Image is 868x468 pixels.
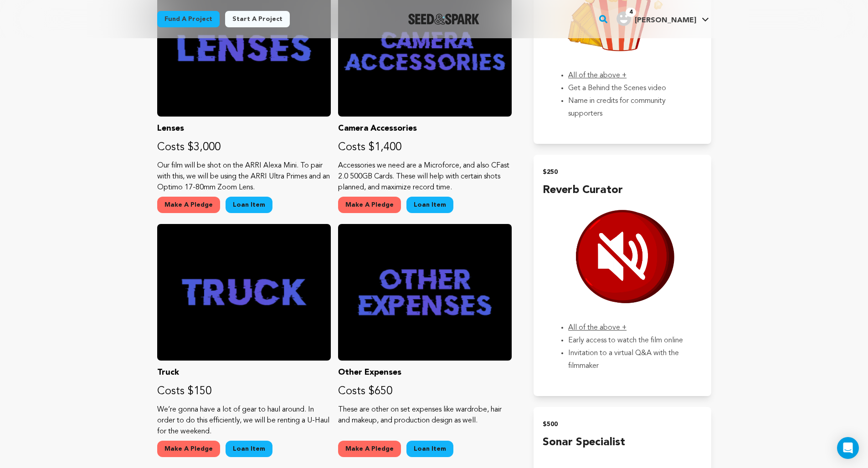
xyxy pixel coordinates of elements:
[568,324,627,331] u: All of the above +
[406,441,453,457] button: Loan Item
[157,122,331,135] p: Lenses
[225,11,290,27] a: Start a project
[157,404,331,437] p: We’re gonna have a lot of gear to haul around. In order to do this efficiently, we will be rentin...
[338,122,512,135] p: Camera Accessories
[408,14,480,25] a: Seed&Spark Homepage
[568,82,691,95] li: Get a Behind the Scenes video
[626,8,636,17] span: 4
[635,17,696,24] span: [PERSON_NAME]
[616,11,696,26] div: Alex C.'s Profile
[338,140,512,155] p: Costs $1,400
[338,384,512,399] p: Costs $650
[543,198,702,314] img: incentive
[157,197,220,213] button: Make A Pledge
[543,166,702,178] h2: $250
[338,160,512,193] p: Accessories we need are a Microforce, and also CFast 2.0 500GB Cards. These will help with certai...
[837,437,859,459] div: Open Intercom Messenger
[616,11,631,26] img: user.png
[226,197,272,213] button: Loan Item
[338,197,401,213] button: Make A Pledge
[543,182,702,198] h4: Reverb Curator
[615,10,711,26] a: Alex C.'s Profile
[543,434,702,451] h4: Sonar Specialist
[568,350,679,370] span: Invitation to a virtual Q&A with the filmmaker
[338,441,401,457] button: Make A Pledge
[568,97,666,117] span: Name in credits for community supporters
[338,404,512,426] p: These are other on set expenses like wardrobe, hair and makeup, and production design as well.
[157,384,331,399] p: Costs $150
[226,441,272,457] button: Loan Item
[157,140,331,155] p: Costs $3,000
[338,366,512,379] p: Other Expenses
[157,441,220,457] button: Make A Pledge
[534,155,711,396] button: $250 Reverb Curator incentive All of the above +Early access to watch the film onlineInvitation t...
[543,418,702,431] h2: $500
[568,337,683,344] span: Early access to watch the film online
[615,10,711,29] span: Alex C.'s Profile
[157,366,331,379] p: Truck
[406,197,453,213] button: Loan Item
[568,72,627,79] u: All of the above +
[157,11,220,27] a: Fund a project
[408,14,480,25] img: Seed&Spark Logo Dark Mode
[157,160,331,193] p: Our film will be shot on the ARRI Alexa Mini. To pair with this, we will be using the ARRI Ultra ...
